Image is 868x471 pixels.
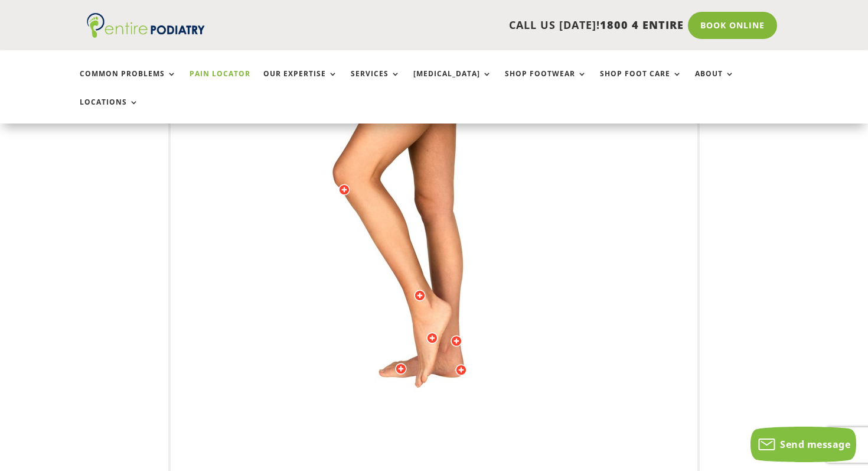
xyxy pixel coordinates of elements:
img: logo (1) [87,13,205,38]
a: Shop Foot Care [600,70,682,95]
a: Services [351,70,400,95]
a: [MEDICAL_DATA] [413,70,492,95]
a: Common Problems [80,70,177,95]
a: Locations [80,98,139,124]
a: Entire Podiatry [87,28,205,40]
a: About [695,70,735,95]
span: Send message [780,438,850,451]
a: Pain Locator [190,70,250,95]
a: Our Expertise [263,70,338,95]
a: Shop Footwear [505,70,587,95]
p: CALL US [DATE]! [247,18,684,33]
span: 1800 4 ENTIRE [600,18,684,32]
button: Send message [750,427,856,462]
a: Book Online [688,12,777,39]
